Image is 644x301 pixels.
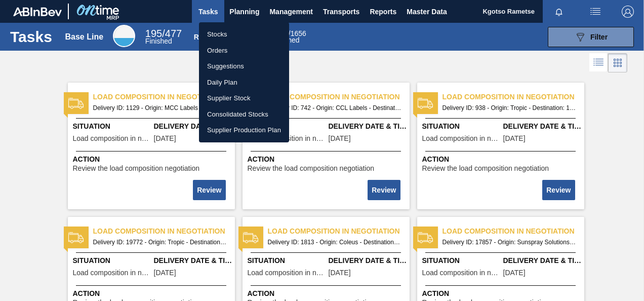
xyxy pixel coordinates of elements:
[199,106,289,123] a: Consolidated Stocks
[199,122,289,138] a: Supplier Production Plan
[199,74,289,91] a: Daily Plan
[199,26,289,43] a: Stocks
[199,58,289,74] a: Suggestions
[199,90,289,106] a: Supplier Stock
[199,43,289,59] a: Orders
